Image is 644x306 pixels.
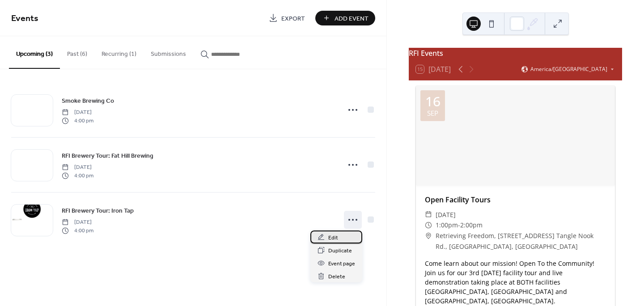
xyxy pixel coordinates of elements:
[427,110,438,117] div: Sep
[425,95,441,108] div: 16
[62,163,93,172] span: [DATE]
[425,220,432,231] div: ​
[530,67,607,72] span: America/[GEOGRAPHIC_DATA]
[328,233,338,243] span: Edit
[62,96,114,106] a: Smoke Brewing Co
[416,194,615,205] div: Open Facility Tours
[62,109,93,117] span: [DATE]
[62,96,114,106] span: Smoke Brewing Co
[94,36,144,68] button: Recurring (1)
[262,11,312,25] a: Export
[436,231,606,252] span: Retrieving Freedom, [STREET_ADDRESS] Tangle Nook Rd., [GEOGRAPHIC_DATA], [GEOGRAPHIC_DATA]
[328,259,355,268] span: Event page
[62,117,93,125] span: 4:00 pm
[62,226,93,235] span: 4:00 pm
[62,151,153,161] span: RFI Brewery Tour: Fat Hill Brewing
[62,218,93,226] span: [DATE]
[62,172,93,180] span: 4:00 pm
[436,210,456,220] span: [DATE]
[62,205,134,216] a: RFI Brewery Tour: Iron Tap
[62,151,153,161] a: RFI Brewery Tour: Fat Hill Brewing
[458,220,460,231] span: -
[409,48,622,59] div: RFI Events
[425,231,432,241] div: ​
[9,36,60,69] button: Upcoming (3)
[62,206,134,216] span: RFI Brewery Tour: Iron Tap
[144,36,193,68] button: Submissions
[328,272,345,281] span: Delete
[315,11,375,25] button: Add Event
[328,246,352,256] span: Duplicate
[425,210,432,220] div: ​
[335,14,369,23] span: Add Event
[436,220,458,231] span: 1:00pm
[460,220,483,231] span: 2:00pm
[281,14,305,23] span: Export
[60,36,94,68] button: Past (6)
[11,10,38,27] span: Events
